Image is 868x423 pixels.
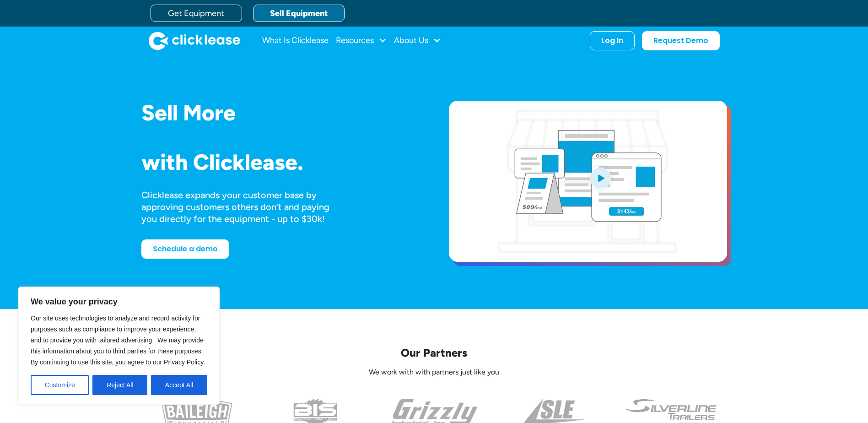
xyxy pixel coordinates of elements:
img: Blue play button logo on a light blue circular background [588,165,613,190]
div: Log In [601,36,623,45]
span: Our site uses technologies to analyze and record activity for purposes such as compliance to impr... [31,315,205,366]
div: About Us [394,32,441,50]
div: We value your privacy [18,287,220,405]
p: We value your privacy [31,296,207,307]
div: Resources [336,32,387,50]
a: home [149,32,240,50]
img: Clicklease logo [149,32,240,50]
p: We work with with partners just like you [141,368,727,377]
a: Sell Equipment [253,5,345,22]
a: Request Demo [642,31,720,50]
button: Customize [31,375,89,395]
div: Clicklease expands your customer base by approving customers others don’t and paying you directly... [141,189,346,225]
p: Our Partners [141,346,727,360]
button: Accept All [151,375,207,395]
h1: with Clicklease. [141,150,420,174]
a: What Is Clicklease [262,32,329,50]
a: Get Equipment [151,5,242,22]
h1: Sell More [141,101,420,125]
a: open lightbox [449,101,727,262]
a: Schedule a demo [141,239,229,259]
button: Reject All [92,375,147,395]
